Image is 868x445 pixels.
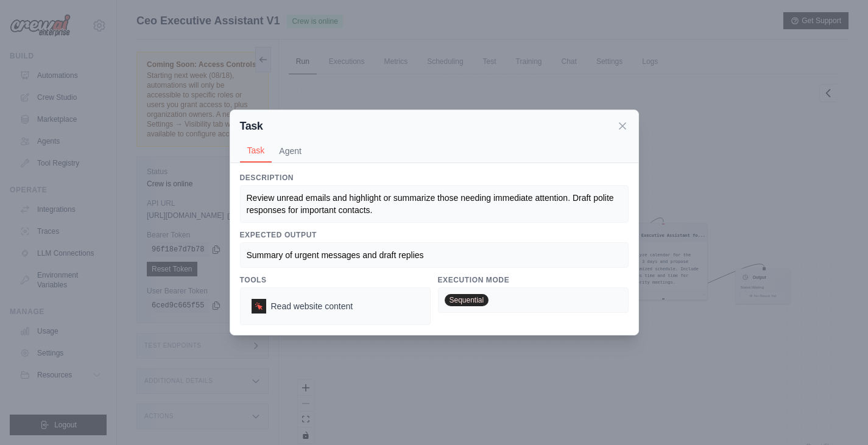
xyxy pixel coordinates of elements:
iframe: Chat Widget [807,387,868,445]
span: Sequential [445,294,489,306]
button: Agent [272,139,309,163]
span: Read website content [271,300,353,312]
h3: Expected Output [240,230,629,240]
h3: Tools [240,275,431,285]
span: Review unread emails and highlight or summarize those needing immediate attention. Draft polite r... [247,193,616,215]
h3: Description [240,173,629,183]
h3: Execution Mode [438,275,629,285]
span: Summary of urgent messages and draft replies [247,250,424,260]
